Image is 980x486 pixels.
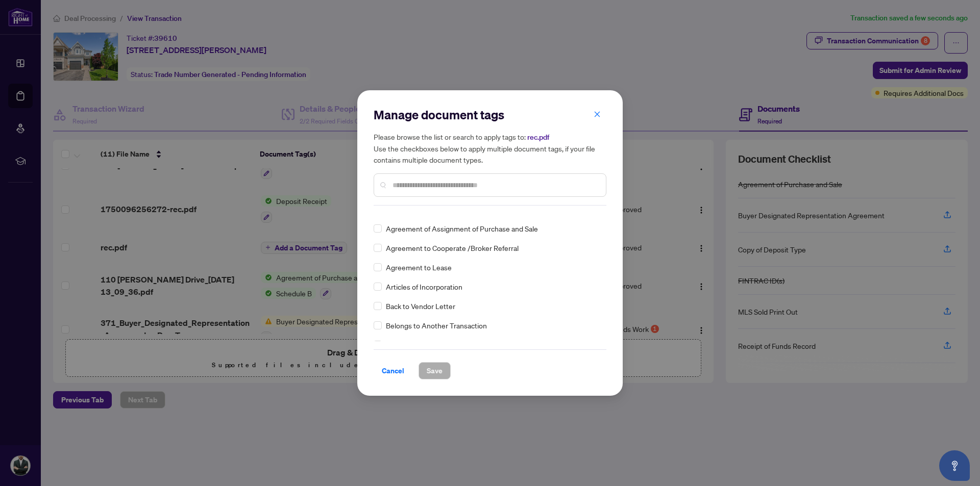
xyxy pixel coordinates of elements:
span: Agreement to Cooperate /Broker Referral [386,242,519,253]
span: Cancel [382,363,404,379]
span: Agreement to Lease [386,262,452,273]
span: Agreement of Assignment of Purchase and Sale [386,223,538,234]
span: Back to Vendor Letter [386,300,455,312]
span: Belongs to Another Transaction [386,320,487,331]
button: Cancel [374,362,412,379]
button: Open asap [939,450,970,481]
span: Articles of Incorporation [386,281,462,292]
h5: Please browse the list or search to apply tags to: Use the checkboxes below to apply multiple doc... [374,131,606,165]
button: Save [419,362,451,379]
span: Builder's Consent [386,339,442,350]
h2: Manage document tags [374,107,606,123]
span: rec.pdf [527,133,549,142]
span: close [594,111,601,118]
